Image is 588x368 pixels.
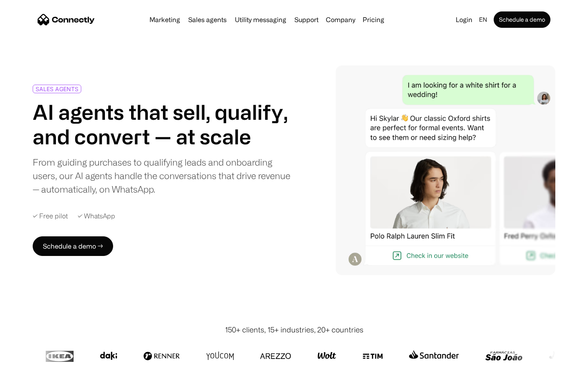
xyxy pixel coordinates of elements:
[225,324,363,335] div: 150+ clients, 15+ industries, 20+ countries
[33,100,291,149] h1: AI agents that sell, qualify, and convert — at scale
[291,16,322,23] a: Support
[8,353,49,365] aside: Language selected: English
[326,14,355,25] div: Company
[16,354,49,365] ul: Language list
[78,212,115,220] div: ✓ WhatsApp
[33,155,291,196] div: From guiding purchases to qualifying leads and onboarding users, our AI agents handle the convers...
[33,212,68,220] div: ✓ Free pilot
[33,236,113,256] a: Schedule a demo →
[185,16,230,23] a: Sales agents
[479,14,487,25] div: en
[359,16,388,23] a: Pricing
[452,14,476,25] a: Login
[36,86,78,92] div: SALES AGENTS
[232,16,290,23] a: Utility messaging
[494,11,550,28] a: Schedule a demo
[146,16,183,23] a: Marketing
